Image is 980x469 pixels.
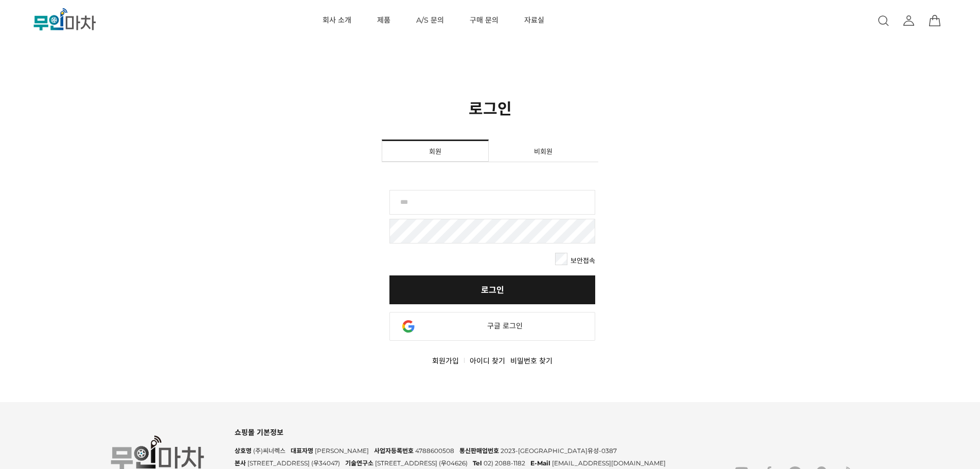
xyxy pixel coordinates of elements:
[473,459,482,467] span: Tel
[247,459,340,467] span: [STREET_ADDRESS] (우34047)
[389,312,595,341] a: 구글 로그인
[389,190,595,219] label: 아이디
[389,275,595,304] a: 로그인
[345,459,373,467] span: 기술연구소
[235,447,252,455] span: 상호명
[459,447,499,455] span: 통신판매업번호
[530,459,550,467] span: E-Mail
[235,459,246,467] span: 본사
[571,255,595,265] label: 보안접속
[552,459,666,467] span: [EMAIL_ADDRESS][DOMAIN_NAME]
[501,447,617,455] span: 2023-[GEOGRAPHIC_DATA]유성-0387
[235,425,725,440] div: 쇼핑몰 기본정보
[389,219,595,248] label: 비밀번호
[469,96,512,119] h2: 로그인
[432,356,459,366] a: 회원가입
[510,356,553,366] a: 비밀번호 찾기
[490,141,596,161] li: 비회원
[253,447,286,455] span: (주)씨너렉스
[470,356,505,366] a: 아이디 찾기
[315,447,369,455] span: [PERSON_NAME]
[374,447,414,455] span: 사업자등록번호
[291,447,313,455] span: 대표자명
[382,140,489,162] li: 회원
[415,447,454,455] span: 4788600508
[375,459,468,467] span: [STREET_ADDRESS] (우04626)
[484,459,525,467] span: 02) 2088-1182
